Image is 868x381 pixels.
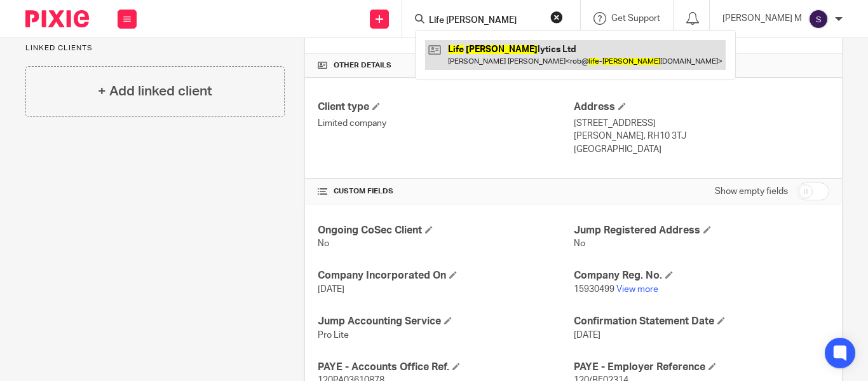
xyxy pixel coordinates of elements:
span: [DATE] [574,331,600,340]
h4: Confirmation Statement Date [574,315,829,328]
span: No [574,239,585,248]
span: Get Support [611,14,660,23]
h4: + Add linked client [98,81,212,101]
h4: PAYE - Employer Reference [574,361,829,374]
span: [DATE] [318,285,344,294]
h4: Company Incorporated On [318,269,573,282]
h4: Company Reg. No. [574,269,829,282]
h4: Jump Registered Address [574,224,829,237]
h4: PAYE - Accounts Office Ref. [318,361,573,374]
p: [STREET_ADDRESS] [574,117,829,130]
a: View more [616,285,658,294]
input: Search [428,15,542,27]
img: Pixie [25,10,89,27]
span: No [318,239,329,248]
span: 15930499 [574,285,614,294]
p: Limited company [318,117,573,130]
p: Linked clients [25,43,285,53]
h4: Jump Accounting Service [318,315,573,328]
h4: Client type [318,100,573,114]
h4: CUSTOM FIELDS [318,186,573,197]
span: Pro Lite [318,331,349,340]
label: Show empty fields [715,185,788,198]
h4: Address [574,100,829,114]
h4: Ongoing CoSec Client [318,224,573,237]
span: Other details [334,60,391,71]
p: [GEOGRAPHIC_DATA] [574,143,829,156]
p: [PERSON_NAME], RH10 3TJ [574,130,829,142]
p: [PERSON_NAME] M [722,12,802,25]
button: Clear [550,11,563,24]
img: svg%3E [808,9,829,29]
